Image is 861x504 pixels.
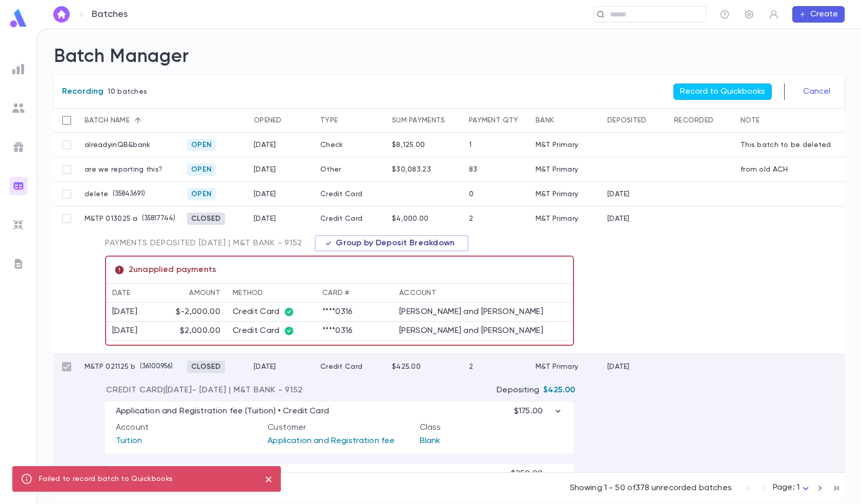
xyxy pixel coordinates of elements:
[607,190,630,198] div: 3/6/2025
[85,141,150,149] p: alreadyinQB&bank
[315,235,468,251] div: Group by Deposit Breakdown
[268,423,411,433] p: Customer
[469,165,478,174] div: 83
[62,87,147,97] p: 10 batches
[315,108,387,133] div: Type
[55,10,68,18] img: home_white.a664292cf8c1dea59945f0da9f25487c.svg
[392,165,431,174] div: $30,083.23
[393,322,573,341] td: [PERSON_NAME] and [PERSON_NAME]
[607,215,630,223] div: 1/31/2025
[254,363,276,371] div: 2/11/2025
[114,265,565,275] p: 2 unapplied payments
[79,108,182,133] div: Batch name
[12,141,25,153] img: campaigns_grey.99e729a5f7ee94e3726e6486bddda8f1.svg
[741,108,760,133] div: Note
[469,141,471,149] div: 1
[392,215,429,223] div: $4,000.00
[469,108,518,133] div: Payment qty
[315,354,387,379] div: Credit Card
[392,141,425,149] div: $8,125.00
[315,133,387,157] div: Check
[392,363,421,371] div: $425.00
[536,215,578,223] div: M&T Primary
[39,469,173,489] div: Failed to record batch to Quickbooks
[254,108,282,133] div: Opened
[106,322,150,341] td: [DATE]
[150,284,227,303] th: Amount
[536,363,578,371] div: M&T Primary
[570,483,732,493] p: Showing 1 - 50 of 378 unrecorded batches
[330,238,461,248] span: Group by Deposit Breakdown
[187,363,225,371] span: Closed
[773,480,812,496] div: Page: 1
[602,108,669,133] div: Deposited
[536,165,578,174] div: M&T Primary
[12,219,25,231] img: imports_grey.530a8a0e642e233f2baf0ef88e8c9fcb.svg
[469,190,474,198] div: 0
[669,108,735,133] div: Recorded
[392,108,445,133] div: Sum payments
[315,157,387,182] div: Other
[8,8,29,28] img: logo
[54,46,845,68] h2: Batch Manager
[187,213,225,225] div: Closed 8/11/2025
[797,83,836,100] button: Cancel
[187,190,216,198] span: Open
[536,190,578,198] div: M&T Primary
[130,112,146,129] button: Sort
[150,303,227,322] td: $-2,000.00
[393,284,573,303] th: Account
[12,63,25,75] img: reports_grey.c525e4749d1bce6a11f5fe2a8de1b229.svg
[116,406,329,416] p: Application and Registration fee (Tuition) • Credit Card
[12,180,25,192] img: batches_gradient.0a22e14384a92aa4cd678275c0c39cc4.svg
[497,385,539,395] p: Depositing
[254,141,276,149] div: 2/13/2025
[469,215,473,223] div: 2
[514,406,563,416] p: $175.00
[62,88,104,96] span: Recording
[233,307,310,317] div: Credit Card
[136,362,173,372] p: ( 36100956 )
[315,206,387,231] div: Credit Card
[254,190,276,198] div: 3/4/2025
[106,284,150,303] th: Date
[85,363,136,371] p: M&TP 021125 b
[530,108,602,133] div: Bank
[187,141,216,149] span: Open
[735,108,838,133] div: Note
[254,215,276,223] div: 1/30/2025
[187,165,216,174] span: Open
[187,215,225,223] span: Closed
[792,6,845,23] button: Create
[464,108,530,133] div: Payment qty
[543,385,575,395] p: $425.00
[109,189,145,199] p: ( 35843691 )
[387,108,464,133] div: Sum payments
[116,423,259,433] p: Account
[12,258,25,270] img: letters_grey.7941b92b52307dd3b8a917253454ce1c.svg
[607,108,647,133] div: Deposited
[741,141,831,149] p: This batch to be deleted
[536,141,578,149] div: M&T Primary
[85,108,130,133] div: Batch name
[511,469,563,479] p: $250.00
[187,361,225,373] div: Closed 8/11/2025
[227,284,316,303] th: Method
[254,165,276,174] div: 4/27/2025
[674,108,713,133] div: Recorded
[105,238,302,248] span: Payments Deposited [DATE] | M&T Bank - 9152
[316,284,393,303] th: Card #
[420,433,563,449] p: Blank
[116,433,259,449] p: Tuition
[420,423,563,433] p: Class
[249,108,315,133] div: Opened
[773,484,799,492] span: Page: 1
[315,182,387,206] div: Credit Card
[138,214,175,224] p: ( 35817744 )
[106,385,303,395] span: Credit Card | [DATE] - [DATE] | M&T Bank - 9152
[741,165,788,174] p: from old ACH
[85,215,138,223] p: M&TP 013025 a
[536,108,554,133] div: Bank
[260,471,277,488] button: close
[85,190,109,198] p: delete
